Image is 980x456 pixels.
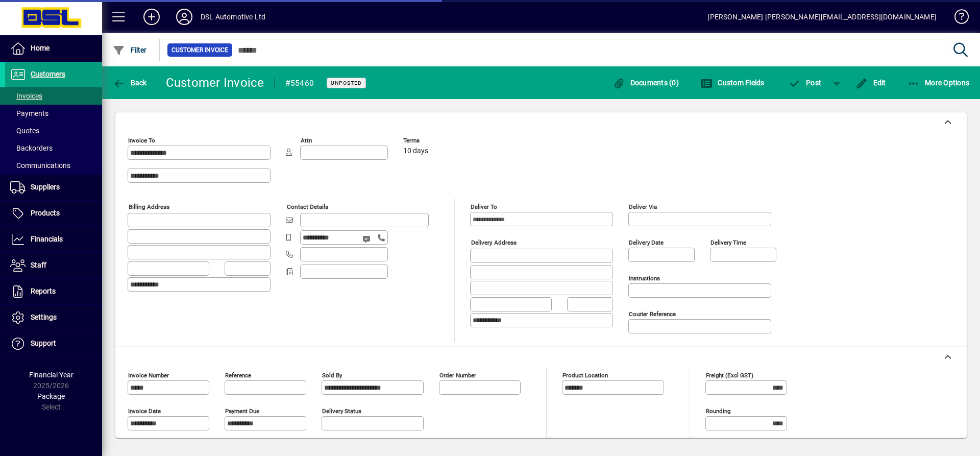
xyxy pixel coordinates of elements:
a: Products [5,201,102,226]
span: Customer Invoice [171,45,228,55]
div: [PERSON_NAME] [PERSON_NAME][EMAIL_ADDRESS][DOMAIN_NAME] [707,9,937,25]
a: Staff [5,253,102,278]
button: More Options [905,74,972,92]
mat-label: Instructions [629,275,660,282]
mat-label: Rounding [706,407,730,415]
span: Backorders [10,144,53,152]
a: Knowledge Base [947,2,967,35]
span: Back [113,79,147,87]
span: 10 days [403,147,428,155]
mat-label: Invoice number [128,372,169,379]
span: Invoices [10,92,42,100]
button: Send SMS [355,227,380,251]
a: Communications [5,157,102,174]
div: DSL Automotive Ltd [201,9,265,25]
span: Products [31,209,60,217]
span: Reports [31,287,56,295]
a: Invoices [5,87,102,105]
div: Customer Invoice [166,75,264,91]
span: Communications [10,161,70,170]
mat-label: Delivery status [322,407,361,415]
mat-label: Invoice To [128,137,155,144]
span: Staff [31,261,46,269]
mat-label: Product location [562,372,608,379]
mat-label: Attn [301,137,312,144]
mat-label: Deliver To [471,203,497,210]
span: Quotes [10,127,39,135]
div: #55460 [285,75,314,91]
button: Post [783,74,827,92]
mat-label: Courier Reference [629,310,676,318]
span: Terms [403,137,464,144]
mat-label: Sold by [322,372,342,379]
span: Unposted [331,80,362,86]
span: Home [31,44,50,52]
span: Financials [31,235,63,243]
button: Edit [853,74,889,92]
button: Documents (0) [610,74,681,92]
a: Suppliers [5,175,102,200]
span: Payments [10,109,48,117]
mat-label: Reference [225,372,251,379]
a: Home [5,36,102,61]
mat-label: Payment due [225,407,259,415]
span: Settings [31,313,57,321]
span: Filter [113,46,147,54]
span: ost [789,79,822,87]
span: P [806,79,811,87]
mat-label: Delivery date [629,239,664,246]
span: Customers [31,70,65,78]
a: Settings [5,305,102,330]
a: Quotes [5,122,102,139]
mat-label: Invoice date [128,407,161,415]
a: Support [5,331,102,356]
a: Financials [5,227,102,252]
span: Support [31,339,56,347]
span: Package [37,392,65,400]
span: More Options [908,79,970,87]
span: Financial Year [29,371,73,379]
mat-label: Freight (excl GST) [706,372,753,379]
app-page-header-button: Back [102,74,158,92]
span: Documents (0) [612,79,679,87]
button: Custom Fields [698,74,767,92]
span: Edit [855,79,886,87]
a: Backorders [5,139,102,157]
mat-label: Delivery time [710,239,746,246]
button: Profile [168,8,201,26]
mat-label: Order number [439,372,476,379]
mat-label: Deliver via [629,203,657,210]
a: Payments [5,105,102,122]
button: Filter [110,41,150,59]
span: Suppliers [31,183,60,191]
button: Add [135,8,168,26]
button: Back [110,74,150,92]
a: Reports [5,279,102,304]
span: Custom Fields [700,79,765,87]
